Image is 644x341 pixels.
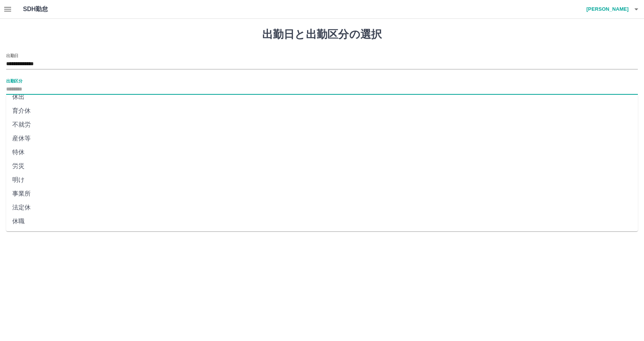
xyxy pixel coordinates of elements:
[6,132,638,145] li: 産休等
[6,28,638,41] h1: 出勤日と出勤区分の選択
[6,53,18,58] label: 出勤日
[6,145,638,159] li: 特休
[6,187,638,201] li: 事業所
[6,173,638,187] li: 明け
[6,214,638,228] li: 休職
[6,90,638,104] li: 休出
[6,104,638,118] li: 育介休
[6,159,638,173] li: 労災
[6,78,22,84] label: 出勤区分
[6,118,638,132] li: 不就労
[6,201,638,214] li: 法定休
